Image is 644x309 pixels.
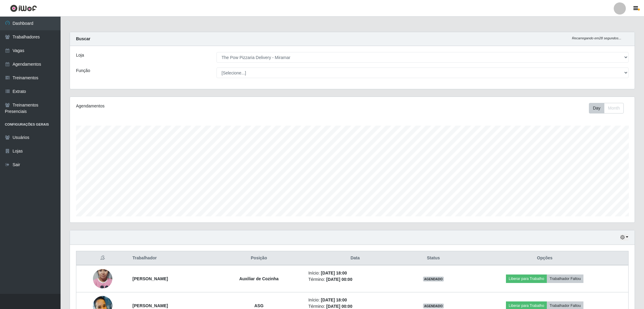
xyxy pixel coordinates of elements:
[321,271,347,275] time: [DATE] 18:00
[604,103,624,113] button: Month
[589,103,604,113] button: Day
[93,261,112,296] img: 1724535532655.jpeg
[589,103,624,113] div: First group
[254,303,263,308] strong: ASG
[506,274,547,283] button: Liberar para Trabalho
[10,5,37,12] img: CoreUI Logo
[461,251,628,265] th: Opções
[213,251,305,265] th: Posição
[133,303,168,308] strong: [PERSON_NAME]
[405,251,461,265] th: Status
[76,67,90,74] label: Função
[129,251,213,265] th: Trabalhador
[76,103,301,109] div: Agendamentos
[239,276,279,281] strong: Auxiliar de Cozinha
[326,277,352,282] time: [DATE] 00:00
[321,297,347,302] time: [DATE] 18:00
[308,297,402,303] li: Início:
[305,251,405,265] th: Data
[589,103,629,113] div: Toolbar with button groups
[308,276,402,283] li: Término:
[423,304,444,308] span: AGENDADO
[76,36,90,41] strong: Buscar
[133,276,168,281] strong: [PERSON_NAME]
[547,274,583,283] button: Trabalhador Faltou
[423,277,444,281] span: AGENDADO
[326,304,352,309] time: [DATE] 00:00
[572,36,621,40] i: Recarregando em 28 segundos...
[76,52,84,58] label: Loja
[308,270,402,276] li: Início:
